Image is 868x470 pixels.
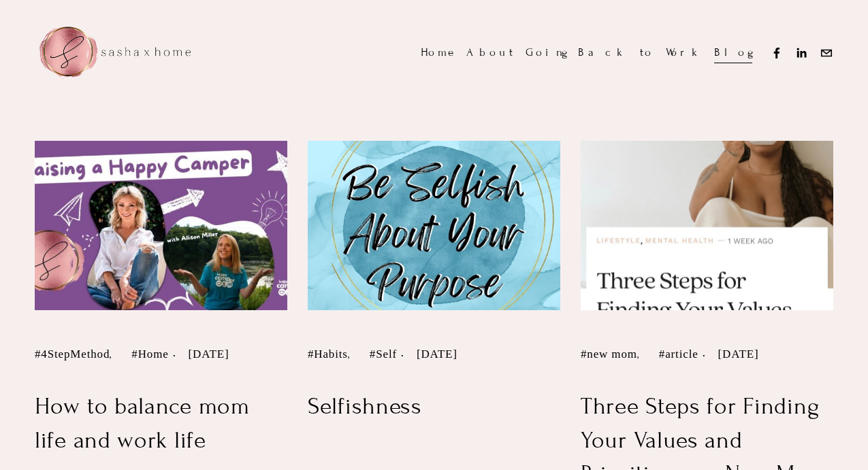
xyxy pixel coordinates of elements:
[189,348,229,361] time: [DATE]
[308,348,348,360] a: #Habits
[659,348,698,360] a: #article
[35,348,110,360] a: #4StepMethod
[637,348,647,361] span: ,
[131,348,168,360] a: #Home
[417,348,457,361] time: [DATE]
[306,140,562,311] img: Selfishness
[33,140,289,311] img: How to balance mom life and work life
[110,348,120,361] span: ,
[718,348,759,361] time: [DATE]
[370,348,397,360] a: #Self
[579,140,835,311] img: Three Steps for Finding Your Values and Priorities as a New Mom
[35,393,250,454] a: How to balance mom life and work life
[35,26,191,80] img: sasha x home
[770,46,784,60] a: Facebook
[820,46,833,60] a: Sasha@sashaxhome.com
[421,41,455,65] a: Home
[794,46,808,60] a: LinkedIn
[466,41,514,65] a: About
[308,393,422,420] a: Selfishness
[714,41,752,65] a: Blog
[526,41,703,65] a: Going Back to Work
[581,348,637,360] a: #new mom
[348,348,358,361] span: ,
